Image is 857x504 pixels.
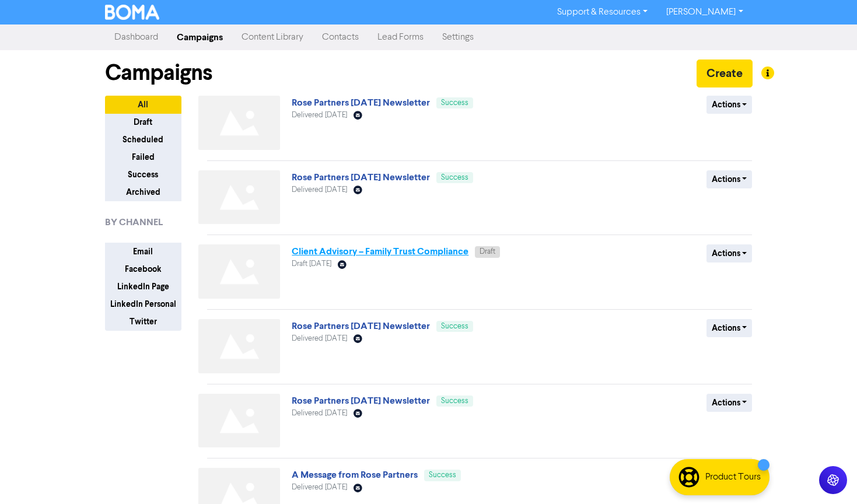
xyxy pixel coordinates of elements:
span: Draft [480,248,495,256]
button: Actions [706,244,753,262]
span: Success [441,397,468,405]
button: Create [697,60,753,87]
button: Twitter [105,313,181,331]
a: Dashboard [105,26,167,49]
button: All [105,96,181,114]
span: Delivered [DATE] [292,111,347,119]
a: Rose Partners [DATE] Newsletter [292,320,430,332]
span: Delivered [DATE] [292,335,347,342]
span: Success [441,323,468,330]
img: Not found [198,319,280,373]
img: Not found [198,96,280,150]
img: Not found [198,394,280,448]
button: Facebook [105,260,181,278]
span: Delivered [DATE] [292,409,347,417]
button: Actions [706,170,753,188]
h1: Campaigns [105,60,212,86]
span: Success [441,99,468,107]
span: Success [441,174,468,181]
button: LinkedIn Personal [105,295,181,313]
a: Support & Resources [548,3,657,22]
button: Draft [105,113,181,131]
span: Success [429,471,456,479]
a: [PERSON_NAME] [657,3,752,22]
span: Delivered [DATE] [292,484,347,491]
a: A Message from Rose Partners [292,469,418,481]
img: Not found [198,244,280,299]
a: Lead Forms [368,26,433,49]
button: Failed [105,148,181,166]
a: Rose Partners [DATE] Newsletter [292,97,430,108]
span: BY CHANNEL [105,215,163,229]
img: BOMA Logo [105,5,160,20]
iframe: Chat Widget [799,448,857,504]
a: Rose Partners [DATE] Newsletter [292,395,430,407]
button: Email [105,243,181,261]
button: Archived [105,183,181,201]
button: LinkedIn Page [105,278,181,296]
a: Settings [433,26,483,49]
a: Content Library [232,26,313,49]
img: Not found [198,170,280,225]
button: Actions [706,319,753,337]
button: Success [105,166,181,184]
span: Delivered [DATE] [292,186,347,194]
button: Actions [706,96,753,114]
a: Contacts [313,26,368,49]
button: Actions [706,394,753,412]
button: Scheduled [105,131,181,149]
a: Rose Partners [DATE] Newsletter [292,171,430,183]
span: Draft [DATE] [292,260,331,268]
a: Campaigns [167,26,232,49]
a: Client Advisory – Family Trust Compliance [292,246,468,257]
